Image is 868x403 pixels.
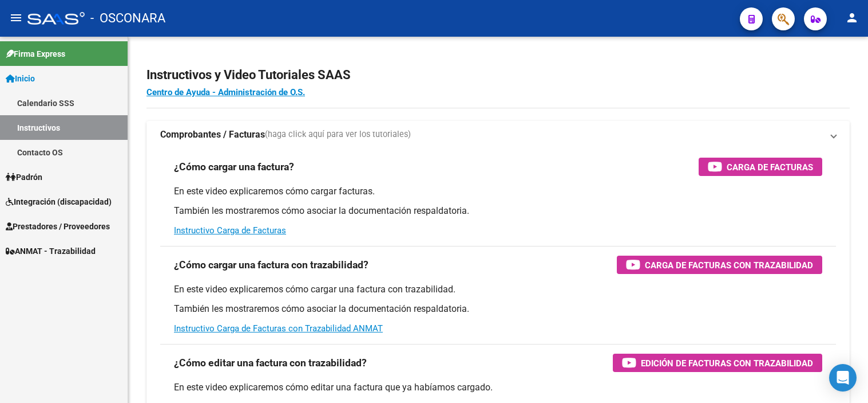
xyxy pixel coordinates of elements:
[613,354,822,372] button: Edición de Facturas con Trazabilidad
[174,159,294,175] h3: ¿Cómo cargar una factura?
[174,355,367,371] h3: ¿Cómo editar una factura con trazabilidad?
[6,72,35,85] span: Inicio
[174,225,286,236] a: Instructivo Carga de Facturas
[6,220,110,233] span: Prestadores / Proveedores
[641,356,813,370] span: Edición de Facturas con Trazabilidad
[174,323,383,334] a: Instructivo Carga de Facturas con Trazabilidad ANMAT
[845,11,859,25] mat-icon: person
[829,364,857,392] div: Open Intercom Messenger
[174,185,822,198] p: En este video explicaremos cómo cargar facturas.
[699,158,822,176] button: Carga de Facturas
[727,160,813,174] span: Carga de Facturas
[174,205,822,217] p: También les mostraremos cómo asociar la documentación respaldatoria.
[90,6,165,31] span: - OSCONARA
[265,128,411,141] span: (haga click aquí para ver los tutoriales)
[6,171,42,183] span: Padrón
[617,256,822,274] button: Carga de Facturas con Trazabilidad
[146,121,850,148] mat-expansion-panel-header: Comprobantes / Facturas(haga click aquí para ver los tutoriales)
[174,257,368,273] h3: ¿Cómo cargar una factura con trazabilidad?
[174,381,822,394] p: En este video explicaremos cómo editar una factura que ya habíamos cargado.
[146,64,850,86] h2: Instructivos y Video Tutoriales SAAS
[645,258,813,272] span: Carga de Facturas con Trazabilidad
[6,245,96,257] span: ANMAT - Trazabilidad
[174,303,822,315] p: También les mostraremos cómo asociar la documentación respaldatoria.
[160,128,265,141] strong: Comprobantes / Facturas
[6,48,65,60] span: Firma Express
[9,11,23,25] mat-icon: menu
[146,87,305,97] a: Centro de Ayuda - Administración de O.S.
[6,195,112,208] span: Integración (discapacidad)
[174,283,822,296] p: En este video explicaremos cómo cargar una factura con trazabilidad.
